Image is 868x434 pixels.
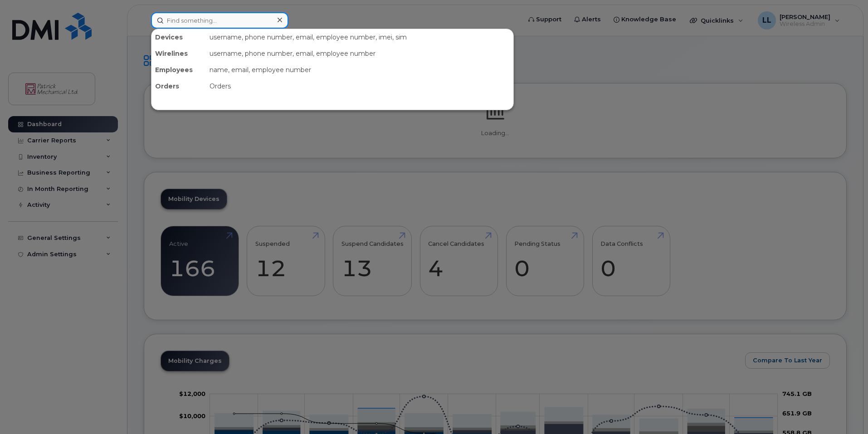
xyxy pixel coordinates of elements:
div: Wirelines [151,45,206,62]
div: Devices [151,29,206,45]
div: username, phone number, email, employee number, imei, sim [206,29,513,45]
div: name, email, employee number [206,62,513,78]
div: Orders [151,78,206,94]
div: username, phone number, email, employee number [206,45,513,62]
div: Employees [151,62,206,78]
div: Orders [206,78,513,94]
